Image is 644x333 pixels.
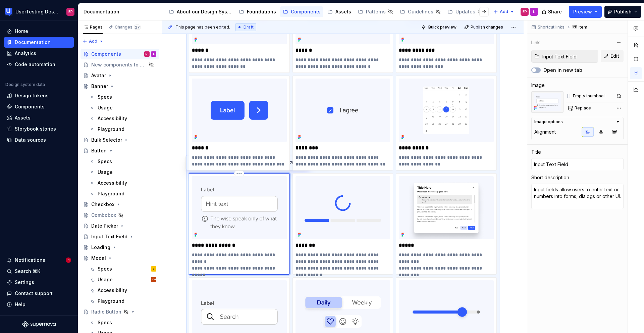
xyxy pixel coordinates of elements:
[491,7,517,16] button: Add
[80,253,159,264] a: Modal
[15,50,36,57] div: Analytics
[538,25,565,30] span: Shortcut links
[5,8,13,16] img: 41adf70f-fc1c-4662-8e2d-d2ab9c673b1b.png
[91,147,107,154] div: Button
[4,277,74,288] a: Settings
[5,82,45,87] div: Design system data
[91,223,118,229] div: Date Picker
[523,9,527,14] div: EP
[91,308,121,315] div: Radio Button
[91,233,127,240] div: Input Text Field
[15,279,34,286] div: Settings
[153,266,154,272] div: E
[455,8,475,15] div: Updates
[87,113,159,124] a: Accessibility
[335,8,351,15] div: Assets
[531,91,563,113] img: 7981fc9a-f0a4-489b-8578-ef24b9e3c8f7.png
[98,104,113,111] div: Usage
[534,119,621,125] button: Image options
[98,94,112,100] div: Specs
[573,8,592,15] span: Preview
[601,50,624,62] button: Edit
[134,25,141,30] span: 27
[428,25,457,30] span: Quick preview
[15,39,51,46] div: Documentation
[366,8,386,15] div: Patterns
[236,6,279,17] a: Foundations
[500,9,508,14] span: Add
[610,53,619,59] span: Edit
[399,176,494,239] img: d1ccb21d-4ce7-43b6-8bdf-8b49378df64d.png
[291,8,321,15] div: Components
[84,8,159,15] div: Documentation
[80,135,159,145] a: Bulk Selector
[98,276,113,283] div: Usage
[80,81,159,92] a: Banner
[531,184,624,209] textarea: Input fields allow users to enter text or numbers into forms, dialogs or other UI.
[68,9,73,14] div: EP
[471,25,503,30] span: Publish changes
[445,6,485,17] a: Updates
[87,296,159,306] a: Playground
[419,22,460,32] button: Quick preview
[153,51,154,57] div: L
[87,124,159,135] a: Playground
[87,188,159,199] a: Playground
[4,48,74,59] a: Analytics
[87,274,159,285] a: UsageYM
[15,257,45,264] div: Notifications
[15,114,31,121] div: Assets
[80,199,159,210] a: Checkbox
[98,180,127,186] div: Accessibility
[4,135,74,145] a: Data sources
[566,103,594,113] button: Replace
[98,169,113,176] div: Usage
[534,119,563,125] div: Image options
[4,255,74,266] button: Notifications1
[397,6,443,17] a: Guidelines
[4,266,74,277] button: Search ⌘K
[15,268,40,275] div: Search ⌘K
[531,149,541,155] div: Title
[80,37,106,46] button: Add
[15,301,25,308] div: Help
[296,176,390,239] img: 18c5e388-7e32-4541-a3a9-249b592a11b0.png
[91,201,114,208] div: Checkbox
[462,22,506,32] button: Publish changes
[4,26,74,37] a: Home
[529,22,568,32] button: Shortcut links
[4,288,74,299] button: Contact support
[91,83,108,90] div: Banner
[98,298,124,304] div: Playground
[98,126,124,133] div: Playground
[399,79,494,142] img: 59ece020-6796-4549-a190-1d7d075f33ae.png
[247,8,276,15] div: Foundations
[604,6,641,18] button: Publish
[531,39,540,46] div: Link
[15,103,45,110] div: Components
[4,37,74,48] a: Documentation
[98,266,112,272] div: Specs
[166,6,235,17] a: About our Design System
[543,67,582,74] label: Open in new tab
[152,276,156,283] div: YM
[115,25,141,30] div: Changes
[15,126,56,132] div: Storybook stories
[4,112,74,123] a: Assets
[538,6,566,18] button: Share
[66,257,71,263] span: 1
[87,264,159,274] a: SpecsE
[4,299,74,310] button: Help
[80,242,159,253] a: Loading
[548,8,562,15] span: Share
[531,174,569,181] div: Short description
[175,25,230,30] span: This page has been edited.
[192,79,287,142] img: a7b1ddb6-d7c8-4ffa-8f6e-3757d5e5df0a.png
[280,6,323,17] a: Components
[91,255,106,261] div: Modal
[4,90,74,101] a: Design tokens
[98,115,127,122] div: Accessibility
[355,6,396,17] a: Patterns
[80,70,159,81] a: Avatar
[87,156,159,167] a: Specs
